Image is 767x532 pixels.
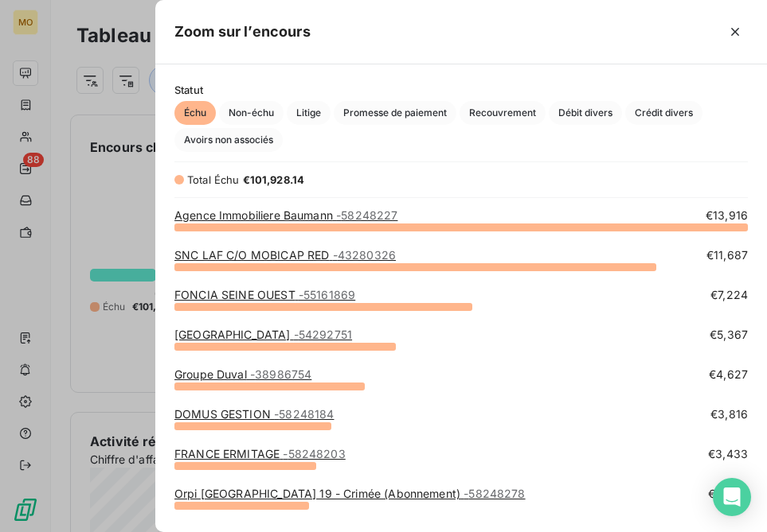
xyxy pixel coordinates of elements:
[708,486,748,502] span: €3,264
[174,248,396,262] a: SNC LAF C/O MOBICAP RED
[187,173,240,186] span: Total Échu
[174,208,397,222] a: Agence Immobiliere Baumann
[706,247,748,263] span: €11,687
[174,447,346,460] a: FRANCE ERMITAGE
[274,407,334,421] span: - 58248184
[287,101,331,125] button: Litige
[709,367,748,382] span: €4,627
[294,328,352,341] span: - 54292751
[219,101,284,125] button: Non-échu
[710,327,748,343] span: €5,367
[708,446,748,462] span: €3,433
[710,287,748,303] span: €7,224
[174,21,311,43] h5: Zoom sur l’encours
[549,101,622,125] button: Débit divers
[250,367,311,381] span: - 38986754
[174,128,283,152] button: Avoirs non associés
[174,328,352,341] a: [GEOGRAPHIC_DATA]
[333,248,396,262] span: - 43280326
[460,101,546,125] button: Recouvrement
[174,83,748,96] span: Statut
[706,208,748,223] span: €13,916
[713,478,751,516] div: Open Intercom Messenger
[299,288,355,301] span: - 55161869
[283,447,345,460] span: - 58248203
[243,173,305,186] span: €101,928.14
[334,101,456,125] button: Promesse de paiement
[710,406,748,422] span: €3,816
[174,487,526,500] a: Orpi [GEOGRAPHIC_DATA] 19 - Crimée (Abonnement)
[155,208,767,513] div: grid
[625,101,702,125] button: Crédit divers
[174,101,216,125] button: Échu
[174,288,355,301] a: FONCIA SEINE OUEST
[174,407,334,421] a: DOMUS GESTION
[336,208,397,222] span: - 58248227
[464,487,525,500] span: - 58248278
[174,367,311,381] a: Groupe Duval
